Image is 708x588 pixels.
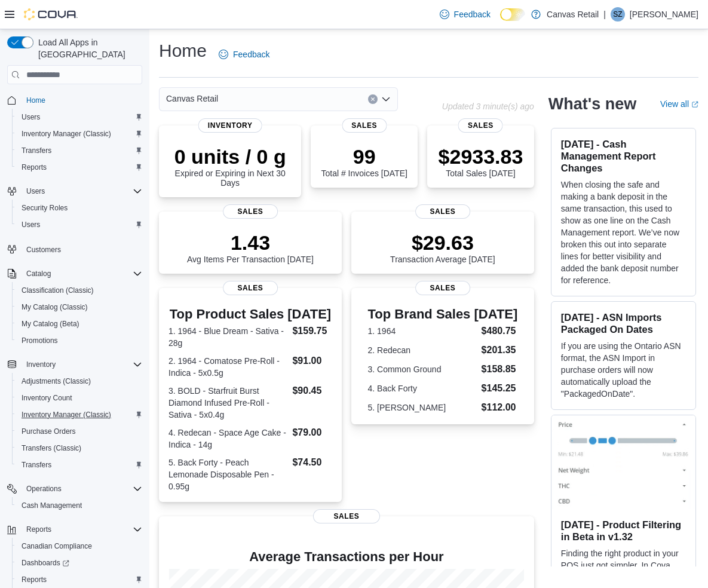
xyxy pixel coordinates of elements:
[435,2,495,26] a: Feedback
[26,245,61,255] span: Customers
[12,216,147,233] button: Users
[223,281,278,295] span: Sales
[22,243,66,257] a: Customers
[26,525,51,534] span: Reports
[22,319,79,329] span: My Catalog (Beta)
[660,99,698,109] a: View allExternal link
[22,393,72,403] span: Inventory Count
[12,390,147,406] button: Inventory Count
[17,160,51,174] a: Reports
[613,7,622,22] span: SZ
[321,145,407,169] p: 99
[561,138,686,174] h3: [DATE] - Cash Management Report Changes
[22,376,91,386] span: Adjustments (Classic)
[292,425,332,440] dd: $79.00
[17,498,142,513] span: Cash Management
[12,373,147,390] button: Adjustments (Classic)
[17,408,142,422] span: Inventory Manager (Classic)
[561,311,686,335] h3: [DATE] - ASN Imports Packaged On Dates
[17,539,97,553] a: Canadian Compliance
[166,91,218,106] span: Canvas Retail
[22,357,142,372] span: Inventory
[2,91,147,109] button: Home
[17,572,51,587] a: Reports
[17,143,142,158] span: Transfers
[439,145,523,169] p: $2933.83
[292,455,332,470] dd: $74.50
[603,7,606,22] p: |
[313,509,380,523] span: Sales
[500,8,525,21] input: Dark Mode
[198,118,262,133] span: Inventory
[17,556,142,570] span: Dashboards
[17,374,142,388] span: Adjustments (Classic)
[547,7,599,22] p: Canvas Retail
[22,163,47,172] span: Reports
[22,146,51,155] span: Transfers
[22,558,69,568] span: Dashboards
[22,575,47,584] span: Reports
[439,145,523,178] div: Total Sales [DATE]
[17,539,142,553] span: Canadian Compliance
[22,129,111,139] span: Inventory Manager (Classic)
[292,384,332,398] dd: $90.45
[17,424,81,439] a: Purchase Orders
[168,307,332,321] h3: Top Product Sales [DATE]
[22,112,40,122] span: Users
[292,354,332,368] dd: $91.00
[381,94,391,104] button: Open list of options
[26,186,45,196] span: Users
[368,382,477,394] dt: 4. Back Forty
[12,555,147,571] a: Dashboards
[22,184,142,198] span: Users
[2,183,147,200] button: Users
[482,324,518,338] dd: $480.75
[26,269,51,278] span: Catalog
[17,556,74,570] a: Dashboards
[168,457,287,492] dt: 5. Back Forty - Peach Lemonade Disposable Pen - 0.95g
[33,36,142,60] span: Load All Apps in [GEOGRAPHIC_DATA]
[22,302,88,312] span: My Catalog (Classic)
[17,201,72,215] a: Security Roles
[168,355,287,379] dt: 2. 1964 - Comatose Pre-Roll - Indica - 5x0.5g
[17,160,142,174] span: Reports
[12,406,147,423] button: Inventory Manager (Classic)
[12,299,147,316] button: My Catalog (Classic)
[17,424,142,439] span: Purchase Orders
[22,522,56,537] button: Reports
[223,204,278,219] span: Sales
[17,300,93,314] a: My Catalog (Classic)
[12,332,147,349] button: Promotions
[17,458,56,472] a: Transfers
[2,356,147,373] button: Inventory
[12,125,147,142] button: Inventory Manager (Classic)
[17,127,142,141] span: Inventory Manager (Classic)
[22,541,92,551] span: Canadian Compliance
[17,441,86,455] a: Transfers (Classic)
[233,48,269,60] span: Feedback
[342,118,387,133] span: Sales
[12,571,147,588] button: Reports
[2,240,147,258] button: Customers
[22,460,51,470] span: Transfers
[12,423,147,440] button: Purchase Orders
[442,102,534,111] p: Updated 3 minute(s) ago
[22,501,82,510] span: Cash Management
[17,218,142,232] span: Users
[390,231,495,264] div: Transaction Average [DATE]
[17,458,142,472] span: Transfers
[17,333,142,348] span: Promotions
[368,94,378,104] button: Clear input
[17,408,116,422] a: Inventory Manager (Classic)
[482,400,518,415] dd: $112.00
[24,8,78,20] img: Cova
[12,159,147,176] button: Reports
[321,145,407,178] div: Total # Invoices [DATE]
[368,344,477,356] dt: 2. Redecan
[12,109,147,125] button: Users
[292,324,332,338] dd: $159.75
[17,374,96,388] a: Adjustments (Classic)
[368,307,518,321] h3: Top Brand Sales [DATE]
[17,441,142,455] span: Transfers (Classic)
[22,93,142,108] span: Home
